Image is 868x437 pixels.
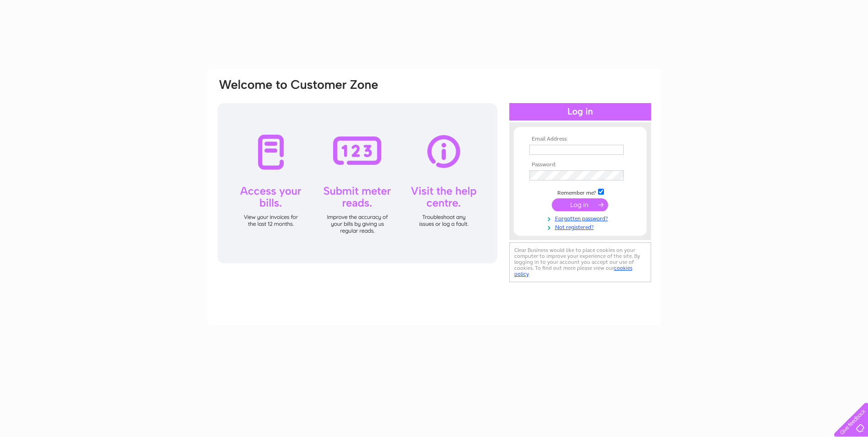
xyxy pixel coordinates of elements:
[529,213,633,222] a: Forgotten password?
[529,222,633,231] a: Not registered?
[527,187,633,197] td: Remember me?
[527,162,633,168] th: Password:
[514,265,632,277] a: cookies policy
[509,242,651,282] div: Clear Business would like to place cookies on your computer to improve your experience of the sit...
[552,198,608,211] input: Submit
[527,136,633,142] th: Email Address:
